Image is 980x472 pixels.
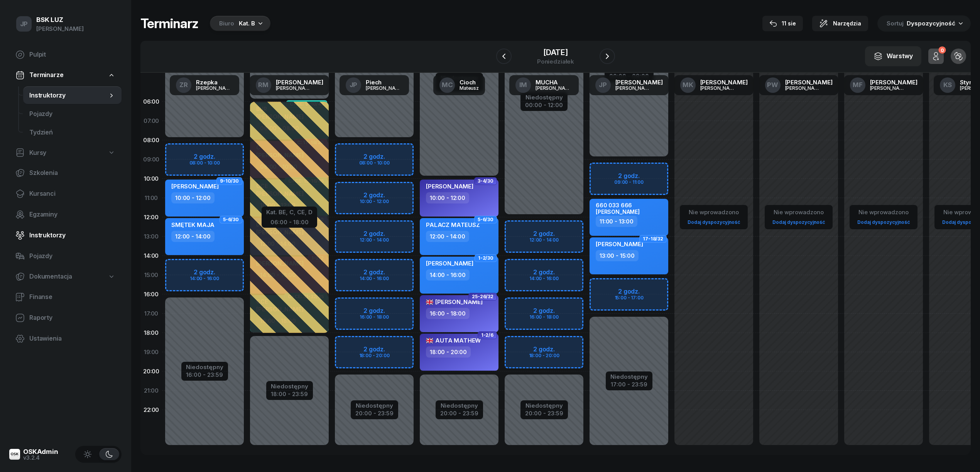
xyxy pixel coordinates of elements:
span: RM [258,82,269,88]
span: [PERSON_NAME] [426,298,483,306]
div: 17:00 [140,304,162,323]
div: 20:00 - 23:59 [355,408,394,417]
a: Szkolenia [9,164,122,182]
span: MC [442,82,453,88]
div: Nie wprowadzono [854,207,913,217]
div: 10:00 - 12:00 [171,192,215,203]
a: Dodaj dyspozycyjność [769,218,828,227]
button: Sortuj Dyspozycyjność [877,15,971,32]
span: 1-2/6 [481,334,493,336]
a: Kursanci [9,185,122,203]
span: Ustawienia [29,334,115,344]
span: 9-10/30 [220,180,239,182]
span: Raporty [29,313,115,323]
span: [PERSON_NAME] [171,183,219,190]
div: Mateusz [460,86,479,91]
span: [PERSON_NAME] [426,183,473,190]
h1: Terminarz [140,17,198,30]
a: Raporty [9,309,122,327]
a: RM[PERSON_NAME][PERSON_NAME] [250,75,329,95]
div: [PERSON_NAME] [366,86,403,91]
span: 25-26/32 [472,296,493,297]
div: 18:00 - 23:59 [271,389,308,397]
a: MCCiochMateusz [433,75,485,95]
div: Rzepka [196,79,233,85]
div: 21:00 [140,381,162,400]
div: Niedostępny [610,374,648,380]
span: JP [20,21,28,27]
div: [PERSON_NAME] [536,86,573,91]
button: Nie wprowadzonoDodaj dyspozycyjność [769,206,828,228]
div: 20:00 - 23:59 [525,408,563,417]
div: 20:00 - 23:59 [440,408,478,417]
span: Sortuj [887,18,905,29]
span: 5-6/30 [223,219,239,220]
span: Dyspozycyjność [907,20,955,27]
a: JPPiech[PERSON_NAME] [340,75,409,95]
div: Nie wprowadzono [684,207,743,217]
div: 06:00 - 18:00 [266,217,313,225]
div: [PERSON_NAME] [615,79,663,85]
a: Instruktorzy [9,226,122,245]
a: PW[PERSON_NAME][PERSON_NAME] [759,75,839,95]
button: Kat. BE, C, CE, D06:00 - 18:00 [266,207,313,225]
div: 11:00 [140,188,162,208]
a: Dodaj dyspozycyjność [854,218,913,227]
div: 19:00 [140,343,162,362]
div: Kat. B [239,19,255,28]
div: [PERSON_NAME] [870,79,917,85]
div: 07:00 [140,111,162,131]
span: SMĘTEK MAJA [171,221,215,228]
button: Niedostępny00:00 - 12:00 [525,93,563,110]
div: 14:00 - 16:00 [426,269,470,281]
div: 660 033 666 [PERSON_NAME] [596,202,664,215]
button: Niedostępny16:00 - 23:59 [186,363,223,380]
div: Niedostępny [271,383,308,389]
span: PALACZ MATEUSZ [426,221,480,228]
div: 13:00 [140,227,162,246]
button: 11 sie [762,16,803,31]
div: v3.2.4 [23,455,58,460]
span: MK [683,82,693,88]
span: 1-2/30 [478,257,493,259]
a: Egzaminy [9,205,122,224]
div: Niedostępny [355,403,394,408]
span: MF [853,82,863,88]
span: Finanse [29,292,115,302]
span: Instruktorzy [29,91,108,101]
a: Dokumentacja [9,268,122,286]
a: Instruktorzy [23,86,122,105]
span: 5-6/30 [478,219,493,220]
a: MK[PERSON_NAME][PERSON_NAME] [674,75,754,95]
div: 12:00 - 14:00 [171,231,215,242]
button: 0 [928,49,944,64]
div: 22:00 [140,400,162,420]
span: KS [943,82,952,88]
span: Dokumentacja [29,272,72,282]
div: [PERSON_NAME] [276,86,313,91]
span: AUTA MATHEW [426,337,481,344]
div: [PERSON_NAME] [700,86,737,91]
div: 11:00 - 13:00 [596,216,637,227]
div: 20:00 [140,362,162,381]
a: MF[PERSON_NAME][PERSON_NAME] [844,75,924,95]
a: Dodaj dyspozycyjność [684,218,743,227]
a: JP[PERSON_NAME][PERSON_NAME] [589,75,669,95]
button: Narzędzia [812,16,868,31]
a: ZRRzepka[PERSON_NAME] [170,75,239,95]
span: Szkolenia [29,168,115,178]
a: Pojazdy [23,105,122,123]
div: 12:00 [140,208,162,227]
div: Biuro [219,19,234,28]
div: 10:00 [140,169,162,188]
div: 16:00 - 23:59 [186,370,223,378]
div: 00:00 - 12:00 [525,100,563,108]
span: 17-18/32 [643,238,663,240]
button: Niedostępny20:00 - 23:59 [525,401,563,418]
span: Terminarze [29,70,63,80]
div: Piech [366,79,403,85]
span: 3-4/30 [478,180,493,182]
div: Kat. BE, C, CE, D [266,207,313,217]
div: Niedostępny [525,94,563,100]
div: BSK LUZ [36,17,84,23]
